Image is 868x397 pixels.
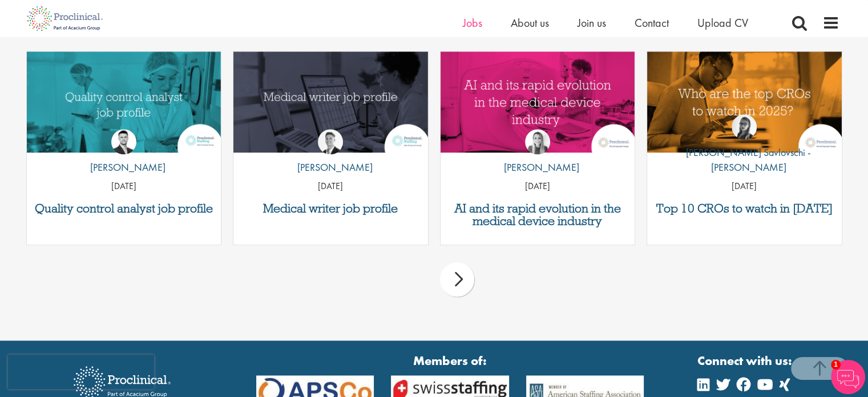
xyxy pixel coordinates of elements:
a: AI and its rapid evolution in the medical device industry [446,202,629,227]
a: About us [511,15,549,30]
p: [DATE] [441,180,635,193]
strong: Members of: [256,352,644,370]
p: [DATE] [233,180,428,193]
a: Theodora Savlovschi - Wicks [PERSON_NAME] Savlovschi - [PERSON_NAME] [647,114,842,180]
img: Chatbot [831,360,865,394]
div: next [440,262,474,296]
p: [PERSON_NAME] [289,160,373,175]
iframe: reCAPTCHA [8,355,154,389]
a: Link to a post [647,51,842,153]
p: [PERSON_NAME] Savlovschi - [PERSON_NAME] [647,145,842,174]
p: [PERSON_NAME] [82,160,165,175]
img: AI and Its Impact on the Medical Device Industry | Proclinical [441,51,635,153]
img: quality control analyst job profile [27,51,221,153]
strong: Connect with us: [697,352,794,370]
a: Link to a post [233,51,428,153]
img: Theodora Savlovschi - Wicks [732,114,757,139]
p: [PERSON_NAME] [495,160,579,175]
img: Top 10 CROs 2025 | Proclinical [647,51,842,153]
a: Contact [635,15,669,30]
a: Medical writer job profile [239,202,422,215]
img: Hannah Burke [525,129,550,154]
a: Jobs [463,15,482,30]
a: Top 10 CROs to watch in [DATE] [653,202,836,215]
a: Link to a post [441,51,635,153]
img: Joshua Godden [111,129,136,154]
a: Upload CV [697,15,748,30]
a: Joshua Godden [PERSON_NAME] [82,129,165,181]
img: George Watson [318,129,343,154]
a: Link to a post [27,51,221,153]
img: Medical writer job profile [233,51,428,153]
a: Join us [578,15,606,30]
a: Hannah Burke [PERSON_NAME] [495,129,579,181]
a: Quality control analyst job profile [33,202,216,215]
p: [DATE] [27,180,221,193]
a: George Watson [PERSON_NAME] [289,129,373,181]
p: [DATE] [647,180,842,193]
span: 1 [831,360,841,370]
